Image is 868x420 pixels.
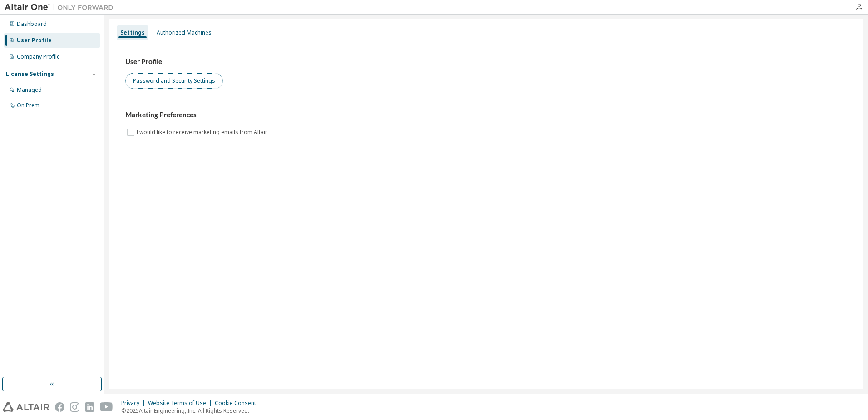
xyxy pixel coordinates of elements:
img: altair_logo.svg [3,402,49,412]
h3: Marketing Preferences [125,110,847,120]
img: linkedin.svg [85,402,94,412]
button: Password and Security Settings [125,73,223,89]
img: Altair One [5,3,118,12]
div: Cookie Consent [215,400,261,407]
div: Managed [17,86,42,94]
div: User Profile [17,37,52,44]
div: Settings [120,29,145,36]
h3: User Profile [125,57,847,66]
div: Company Profile [17,53,60,60]
div: License Settings [6,70,54,78]
div: Privacy [121,400,148,407]
div: Dashboard [17,20,47,28]
div: On Prem [17,102,39,109]
img: facebook.svg [55,402,64,412]
img: youtube.svg [100,402,113,412]
label: I would like to receive marketing emails from Altair [136,127,269,138]
div: Authorized Machines [157,29,212,36]
div: Website Terms of Use [148,400,215,407]
img: instagram.svg [70,402,79,412]
p: © 2025 Altair Engineering, Inc. All Rights Reserved. [121,407,261,415]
